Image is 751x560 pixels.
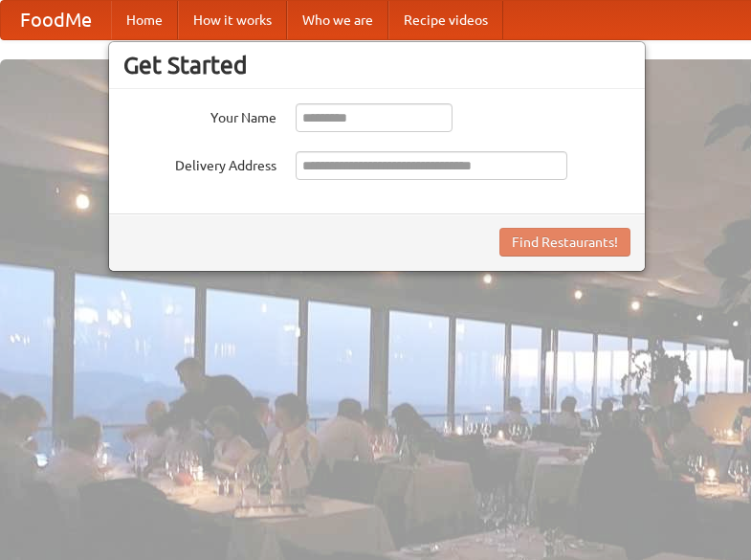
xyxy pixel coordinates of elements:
[123,103,276,127] label: Your Name
[499,228,630,257] button: Find Restaurants!
[287,1,388,39] a: Who we are
[111,1,178,39] a: Home
[388,1,503,39] a: Recipe videos
[123,151,276,175] label: Delivery Address
[1,1,111,39] a: FoodMe
[178,1,287,39] a: How it works
[123,51,630,79] h3: Get Started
